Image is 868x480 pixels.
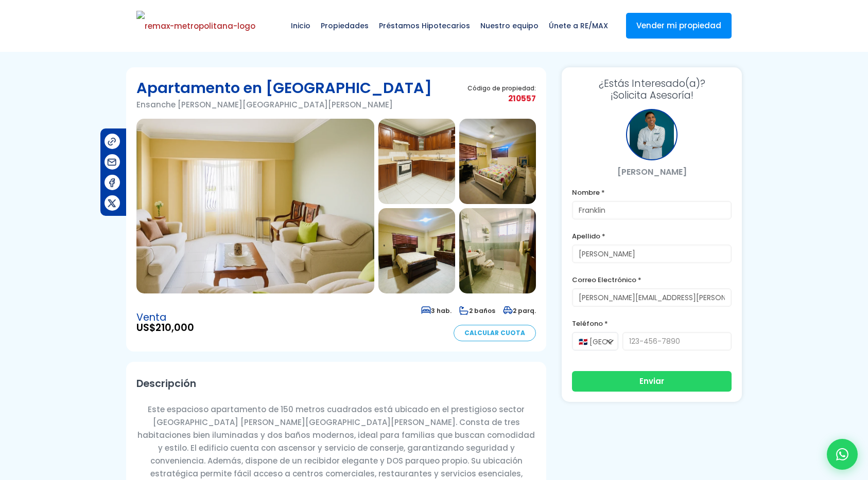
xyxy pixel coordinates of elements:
[572,273,732,286] label: Correo Electrónico *
[136,78,432,98] h1: Apartamento en [GEOGRAPHIC_DATA]
[572,371,732,392] button: Enviar
[316,10,374,41] span: Propiedades
[107,157,117,168] img: Compartir
[572,78,732,89] span: ¿Estás Interesado(a)?
[378,208,455,293] img: Apartamento en Ensanche Serralles
[107,177,117,188] img: Compartir
[136,98,432,111] p: Ensanche [PERSON_NAME][GEOGRAPHIC_DATA][PERSON_NAME]
[572,165,732,178] p: [PERSON_NAME]
[475,10,544,41] span: Nuestro equipo
[374,10,475,41] span: Préstamos Hipotecarios
[626,109,678,160] div: Franklin Marte Gonzalez
[467,92,536,105] span: 210557
[454,325,536,341] a: Calcular Cuota
[107,198,117,209] img: Compartir
[107,136,117,147] img: Compartir
[378,119,455,204] img: Apartamento en Ensanche Serralles
[459,119,536,204] img: Apartamento en Ensanche Serralles
[572,78,732,101] h3: ¡Solicita Asesoría!
[136,119,374,293] img: Apartamento en Ensanche Serralles
[459,208,536,293] img: Apartamento en Ensanche Serralles
[286,10,316,41] span: Inicio
[503,306,536,315] span: 2 parq.
[421,306,452,315] span: 3 hab.
[136,312,194,323] span: Venta
[572,317,732,330] label: Teléfono *
[467,84,536,92] span: Código de propiedad:
[155,321,194,335] span: 210,000
[459,306,495,315] span: 2 baños
[572,186,732,199] label: Nombre *
[572,230,732,243] label: Apellido *
[136,323,194,333] span: US$
[136,372,536,395] h2: Descripción
[544,10,613,41] span: Únete a RE/MAX
[622,332,732,350] input: 123-456-7890
[626,13,732,39] a: Vender mi propiedad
